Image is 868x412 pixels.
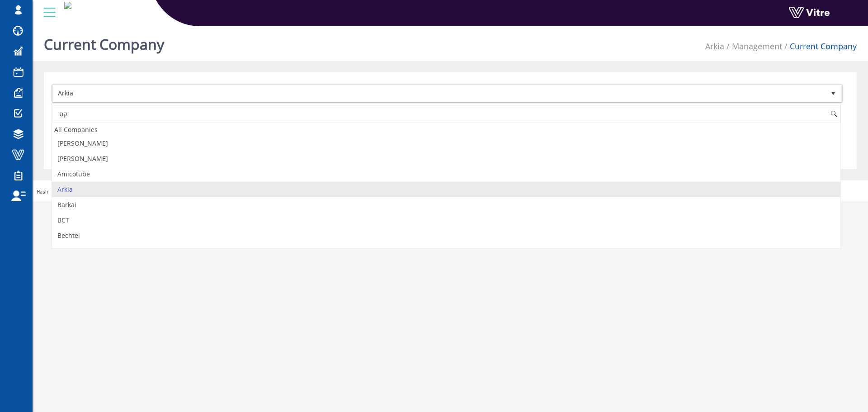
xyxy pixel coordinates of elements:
[64,2,71,9] img: b7f99000-ab88-4b49-b0b1-70542da0812b.jpeg
[705,41,724,52] a: Arkia
[52,136,840,151] li: [PERSON_NAME]
[782,41,857,52] li: Current Company
[52,228,840,243] li: Bechtel
[37,189,208,194] span: Hash '8b749f7' Date '[DATE] 13:30:34 +0000' Branch 'Production'
[52,151,840,166] li: [PERSON_NAME]
[53,85,825,101] span: Arkia
[52,123,840,136] div: All Companies
[52,243,840,259] li: BOI
[52,197,840,213] li: Barkai
[52,166,840,182] li: Amicotube
[825,85,841,102] span: select
[52,182,840,197] li: Arkia
[724,41,782,52] li: Management
[44,23,164,61] h1: Current Company
[52,213,840,228] li: BCT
